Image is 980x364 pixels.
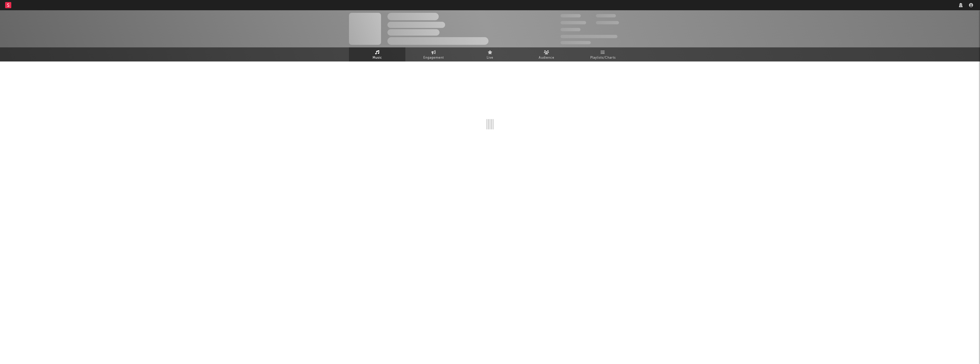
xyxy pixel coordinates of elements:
[487,55,493,61] span: Live
[596,21,619,24] span: 1 000 000
[575,47,631,61] a: Playlists/Charts
[518,47,575,61] a: Audience
[462,47,518,61] a: Live
[590,55,616,61] span: Playlists/Charts
[561,14,581,17] span: 300 000
[561,41,591,44] span: Jump Score: 85.0
[349,47,405,61] a: Music
[561,28,581,31] span: 100 000
[596,14,616,17] span: 100 000
[561,35,617,38] span: 50 000 000 Monthly Listeners
[405,47,462,61] a: Engagement
[561,21,586,24] span: 50 000 000
[423,55,444,61] span: Engagement
[539,55,554,61] span: Audience
[373,55,382,61] span: Music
